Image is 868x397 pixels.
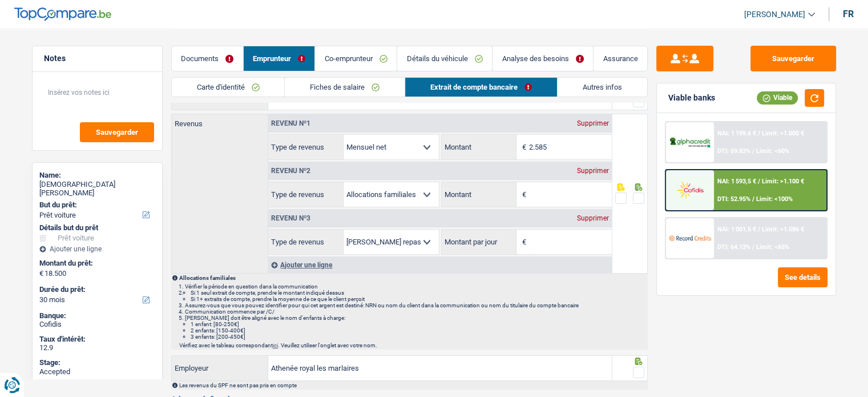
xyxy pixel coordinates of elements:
span: € [39,269,43,278]
div: [DEMOGRAPHIC_DATA][PERSON_NAME] [39,180,155,198]
span: NAI: 1 199,6 € [717,130,756,137]
li: 2 enfants: [150-400€] [191,327,647,334]
div: Détails but du prêt [39,223,155,232]
span: NAI: 1 593,5 € [717,178,756,185]
span: / [752,243,754,251]
span: / [758,178,760,185]
span: NAI: 1 001,5 € [717,226,756,233]
button: See details [778,267,827,287]
li: Vérifier la période en question dans la communication [185,283,647,290]
span: / [758,226,760,233]
span: DTI: 64.13% [717,243,750,251]
label: Montant par jour [442,230,516,254]
h5: Notes [44,54,151,63]
div: Supprimer [574,167,612,174]
p: Vérifiez avec le tableau correspondant . Veuillez utiliser l'onglet avec votre nom. [179,342,647,348]
img: Cofidis [669,179,711,200]
a: Carte d'identité [172,78,285,97]
span: Limit: <60% [756,147,789,155]
div: Ajouter une ligne [39,245,155,253]
div: Banque: [39,311,155,320]
div: Ajouter une ligne [268,256,612,273]
span: Limit: <65% [756,243,789,251]
span: Limit: >1.586 € [762,226,804,233]
div: Accepted [39,367,155,376]
label: Montant [442,182,516,207]
div: Taux d'intérêt: [39,335,155,344]
label: Durée du prêt: [39,285,153,294]
label: Type de revenus [268,182,343,207]
label: Employeur [172,356,269,380]
img: TopCompare Logo [14,7,111,21]
label: Type de revenus [268,230,343,254]
a: Co-emprunteur [315,46,397,71]
li: [PERSON_NAME] doit être aligné avec le nom d'enfants à charge: [185,315,647,340]
span: € [516,182,529,207]
span: DTI: 59.83% [717,147,750,155]
span: Limit: <100% [756,195,793,203]
div: Supprimer [574,120,612,127]
div: Les revenus du SPF ne sont pas pris en compte [179,382,647,388]
span: € [516,230,529,254]
label: Montant du prêt: [39,259,153,268]
a: Assurance [594,46,647,71]
p: Allocations familiales [179,275,647,281]
div: Cofidis [39,320,155,329]
button: Sauvegarder [80,122,154,142]
a: Analyse des besoins [492,46,593,71]
span: / [752,195,754,203]
li: Si 1 seul extrait de compte, prendre le montant indiqué dessus [191,290,647,296]
img: AlphaCredit [669,136,711,149]
img: Record Credits [669,227,711,248]
button: Sauvegarder [750,46,836,71]
li: 1 enfant: [80-250€] [191,321,647,327]
div: Supprimer [574,215,612,222]
span: Limit: >1.000 € [762,130,804,137]
div: fr [843,9,854,19]
div: Revenu nº2 [268,167,313,174]
a: Extrait de compte bancaire [405,78,557,97]
a: [PERSON_NAME] [735,5,815,24]
span: DTI: 52.95% [717,195,750,203]
div: 12.9 [39,343,155,352]
label: Type de revenus [268,135,343,159]
a: Emprunteur [244,46,315,71]
a: Détails du véhicule [397,46,492,71]
li: Assurez-vous que vous pouvez identifier pour qui cet argent est destiné: NRN ou nom du client dan... [185,302,647,308]
a: Autres infos [558,78,647,97]
div: Viable banks [668,93,715,103]
div: Viable [757,91,798,104]
span: / [758,130,760,137]
div: Stage: [39,358,155,367]
li: 3 enfants: [200-450€] [191,334,647,340]
label: Montant [442,135,516,159]
a: ici [273,342,278,348]
div: Revenu nº1 [268,120,313,127]
div: Revenu nº3 [268,215,313,222]
span: / [752,147,754,155]
span: Sauvegarder [96,129,138,136]
label: Revenus [172,114,268,127]
li: Communication commence par /C/ [185,308,647,315]
span: [PERSON_NAME] [744,10,805,19]
a: Documents [172,46,243,71]
a: Fiches de salaire [285,78,405,97]
li: Si 1+ extraits de compte, prendre la moyenne de ce que le client perçoit [191,296,647,302]
label: But du prêt: [39,200,153,210]
span: € [516,135,529,159]
span: Limit: >1.100 € [762,178,804,185]
div: Name: [39,171,155,180]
